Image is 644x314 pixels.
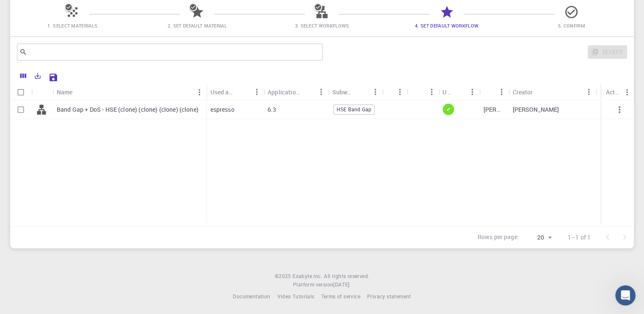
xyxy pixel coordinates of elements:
p: espresso [210,105,235,114]
span: © 2025 [275,272,293,281]
button: Menu [582,85,596,99]
button: Menu [193,85,206,99]
div: Default [407,84,439,100]
div: Creator [508,84,596,100]
div: Icon [31,84,53,100]
span: Privacy statement [367,293,411,300]
div: Owner [479,84,509,100]
div: Application Version [268,84,301,100]
button: Sort [355,85,368,99]
span: Terms of service [321,293,360,300]
div: Up-to-date [442,84,452,100]
div: Subworkflows [328,84,382,100]
a: [DATE]. [333,281,351,289]
button: Export [30,69,45,83]
button: Sort [301,85,315,99]
div: Actions [601,84,634,100]
span: 3. Select Workflows [295,22,349,29]
p: Rows per page: [478,233,519,242]
button: Sort [484,85,497,99]
span: All rights reserved. [324,272,369,281]
a: Documentation [233,292,270,301]
span: Support [17,6,47,14]
a: Video Tutorials [277,292,314,301]
button: Menu [425,85,438,99]
button: Menu [250,85,263,99]
div: Tags [382,84,407,100]
span: 5. Confirm [558,22,585,29]
button: Sort [386,85,400,99]
div: Subworkflows [332,84,355,100]
button: Sort [236,85,250,99]
p: 6.3 [268,105,276,114]
span: Documentation [233,293,270,300]
button: Menu [393,85,407,99]
span: HSE Band Gap [334,106,374,113]
a: Privacy statement [367,292,411,301]
button: Menu [466,85,479,99]
span: 4. Set Default Workflow [415,22,478,29]
div: Actions [605,84,620,100]
div: 20 [522,231,554,244]
span: 2. Set Default Material [168,22,227,29]
span: 1. Select Materials [47,22,97,29]
span: Platform version [293,281,333,289]
div: Creator [512,84,533,100]
span: [DATE] . [333,281,351,288]
p: Band Gap + DoS - HSE (clone) (clone) (clone) (clone) [57,105,199,114]
p: [PERSON_NAME] [484,105,504,114]
div: Name [53,84,206,100]
a: Exabyte Inc. [293,272,322,281]
button: Sort [533,85,546,99]
span: Video Tutorials [277,293,314,300]
button: Sort [452,85,466,99]
span: ✔ [443,106,454,113]
a: Terms of service [321,292,360,301]
button: Sort [73,85,86,99]
div: Up-to-date [438,84,479,100]
button: Menu [315,85,328,99]
div: Name [57,84,73,100]
div: Used application [210,84,237,100]
div: Used application [206,84,264,100]
button: Columns [16,69,30,83]
button: Menu [368,85,382,99]
p: 1–1 of 1 [568,233,591,242]
button: Save Explorer Settings [45,69,62,86]
p: [PERSON_NAME] [512,105,559,114]
button: Menu [620,85,634,99]
iframe: Intercom live chat [615,285,636,306]
div: Application Version [263,84,328,100]
button: Menu [495,85,508,99]
span: Exabyte Inc. [293,273,322,279]
button: Sort [411,85,425,99]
